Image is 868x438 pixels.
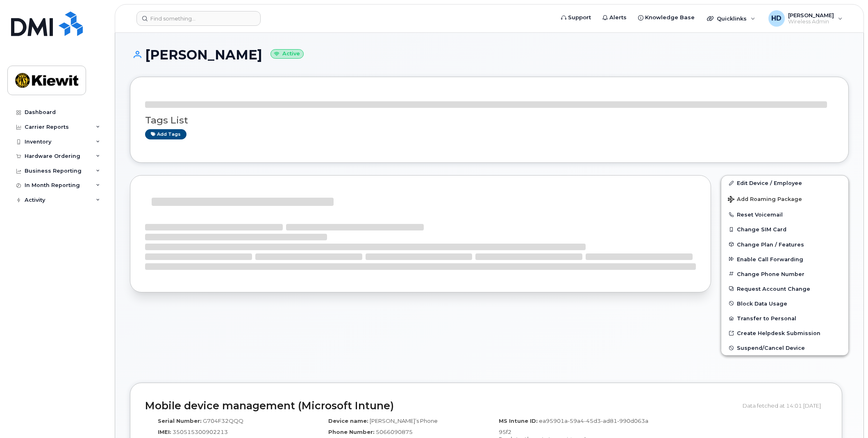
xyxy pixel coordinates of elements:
button: Transfer to Personal [721,311,848,326]
div: Data fetched at 14:01 [DATE] [743,398,827,413]
label: Phone Number: [328,428,375,436]
button: Suspend/Cancel Device [721,340,848,355]
span: Enable Call Forwarding [737,256,803,262]
a: Add tags [145,129,186,139]
button: Request Account Change [721,281,848,296]
span: ea95901a-59a4-45d3-ad81-990d063a95f2 [499,417,648,435]
button: Enable Call Forwarding [721,252,848,267]
label: Serial Number: [158,417,202,425]
span: 350515300902213 [173,429,228,435]
h3: Tags List [145,115,834,125]
span: Add Roaming Package [728,196,802,204]
span: G704F32QQQ [203,417,243,424]
span: Suspend/Cancel Device [737,345,805,351]
label: IMEI: [158,428,171,436]
label: MS Intune ID: [499,417,538,425]
button: Reset Voicemail [721,207,848,222]
a: Create Helpdesk Submission [721,326,848,340]
span: Change Plan / Features [737,241,804,247]
button: Change Phone Number [721,267,848,281]
span: [PERSON_NAME]’s Phone [370,417,438,424]
small: Active [270,49,304,59]
button: Add Roaming Package [721,190,848,207]
span: 5066090875 [376,429,413,435]
h2: Mobile device management (Microsoft Intune) [145,400,736,412]
h1: [PERSON_NAME] [130,48,849,62]
a: Edit Device / Employee [721,176,848,190]
button: Block Data Usage [721,296,848,311]
label: Device name: [328,417,368,425]
button: Change Plan / Features [721,237,848,252]
button: Change SIM Card [721,222,848,237]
